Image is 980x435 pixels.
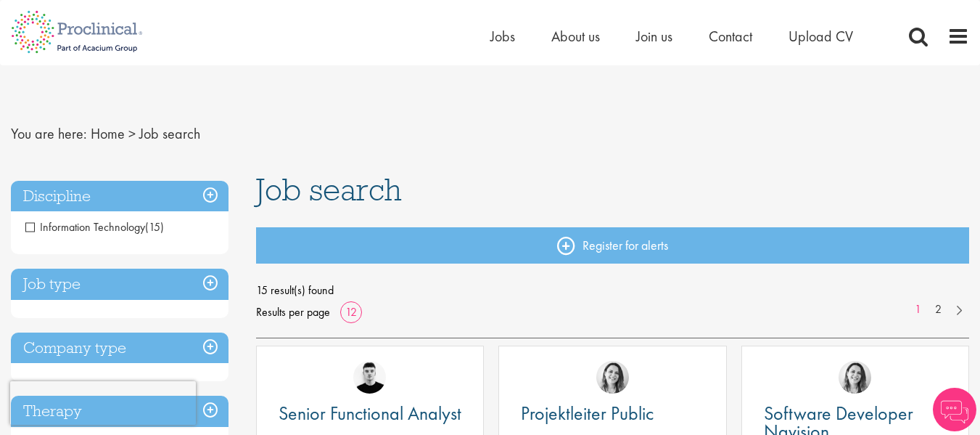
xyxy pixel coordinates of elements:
h3: Job type [11,269,228,300]
span: Results per page [256,301,330,323]
a: Register for alerts [256,227,969,264]
a: breadcrumb link [91,124,125,143]
span: Job search [256,170,402,209]
a: About us [551,27,600,46]
span: Information Technology [25,219,164,235]
span: Job search [139,124,200,143]
a: Senior Functional Analyst [279,404,461,423]
a: 1 [907,301,928,318]
h3: Discipline [11,181,228,212]
img: Nur Ergiydiren [839,361,871,394]
span: Projektleiter Public [521,401,654,426]
img: Nur Ergiydiren [596,361,629,394]
img: Chatbot [933,388,976,431]
a: Jobs [490,27,515,46]
span: You are here: [11,124,87,143]
span: Information Technology [25,219,145,235]
a: Contact [709,27,752,46]
h3: Company type [11,333,228,364]
span: 15 result(s) found [256,280,969,301]
span: > [128,124,136,143]
span: Senior Functional Analyst [279,401,461,426]
a: Join us [636,27,672,46]
iframe: reCAPTCHA [10,381,196,425]
a: 2 [928,301,949,318]
a: Projektleiter Public [521,404,704,423]
span: (15) [145,219,164,235]
a: 12 [340,304,362,320]
a: Upload CV [788,27,853,46]
img: Patrick Melody [353,361,386,394]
